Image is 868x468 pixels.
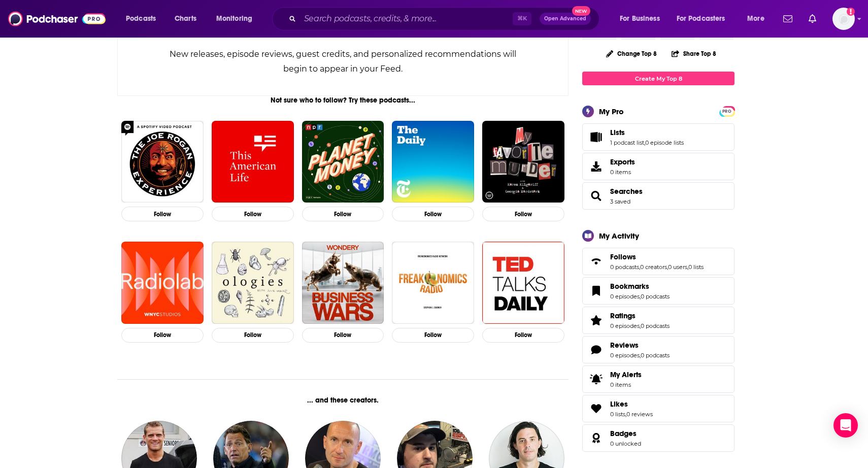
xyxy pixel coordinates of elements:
span: My Alerts [610,370,642,379]
img: The Daily [392,121,474,203]
div: New releases, episode reviews, guest credits, and personalized recommendations will begin to appe... [169,47,517,76]
button: Share Top 8 [671,44,717,63]
span: Exports [610,157,635,166]
button: Change Top 8 [600,47,663,60]
img: The Joe Rogan Experience [121,121,204,203]
span: Open Advanced [544,16,586,21]
span: Follows [610,252,636,261]
img: Radiolab [121,242,204,324]
button: Follow [392,207,474,221]
span: Exports [586,159,606,174]
a: 0 episodes [610,322,640,329]
a: Likes [610,399,653,409]
span: , [687,263,688,271]
span: , [625,411,626,418]
a: Follows [586,254,606,269]
span: 0 items [610,169,635,176]
a: Ratings [610,311,670,320]
button: Follow [212,207,294,221]
a: Freakonomics Radio [392,242,474,324]
div: ... and these creators. [117,396,569,405]
span: New [572,6,590,16]
span: Bookmarks [610,282,649,291]
span: Reviews [610,341,639,350]
span: , [644,139,645,146]
a: 0 podcasts [641,293,670,300]
span: Logged in as notablypr [832,8,855,30]
a: Badges [586,431,606,445]
button: Show profile menu [832,8,855,30]
span: For Business [620,12,660,26]
img: TED Talks Daily [482,242,564,324]
input: Search podcasts, credits, & more... [300,11,513,27]
a: Charts [168,11,203,27]
a: 0 users [668,263,687,271]
button: Follow [482,207,564,221]
span: , [639,263,640,271]
button: Follow [302,207,384,221]
a: PRO [721,107,733,115]
span: , [640,322,641,329]
button: Follow [121,207,204,221]
button: Follow [392,328,474,343]
div: Not sure who to follow? Try these podcasts... [117,96,569,105]
span: My Alerts [586,372,606,386]
span: ⌘ K [513,12,531,25]
a: Show notifications dropdown [779,10,796,27]
span: , [667,263,668,271]
a: 0 podcasts [641,352,670,359]
a: Lists [610,128,684,137]
a: My Alerts [582,365,735,393]
button: Follow [212,328,294,343]
a: 0 lists [610,411,625,418]
span: 0 items [610,381,642,388]
span: , [640,352,641,359]
a: Searches [610,187,643,196]
div: My Activity [599,231,639,241]
span: Monitoring [216,12,252,26]
span: Charts [175,12,196,26]
a: 0 creators [640,263,667,271]
span: Podcasts [126,12,156,26]
a: Bookmarks [610,282,670,291]
img: Podchaser - Follow, Share and Rate Podcasts [8,9,106,28]
span: , [640,293,641,300]
a: 0 reviews [626,411,653,418]
a: Likes [586,402,606,416]
button: Follow [121,328,204,343]
a: 1 podcast list [610,139,644,146]
img: Ologies with Alie Ward [212,242,294,324]
span: Lists [610,128,625,137]
button: open menu [119,11,169,27]
a: 3 saved [610,198,630,205]
a: 0 lists [688,263,704,271]
img: Planet Money [302,121,384,203]
button: Follow [482,328,564,343]
button: open menu [670,11,740,27]
a: Badges [610,429,641,438]
img: Business Wars [302,242,384,324]
button: Follow [302,328,384,343]
span: Follows [582,248,735,275]
a: This American Life [212,121,294,203]
span: Badges [610,429,637,438]
svg: Add a profile image [847,8,855,16]
a: Lists [586,130,606,144]
div: My Pro [599,107,624,116]
a: Searches [586,189,606,203]
button: open menu [740,11,777,27]
a: Exports [582,153,735,180]
button: open menu [613,11,673,27]
div: Search podcasts, credits, & more... [282,7,609,30]
span: Likes [610,399,628,409]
